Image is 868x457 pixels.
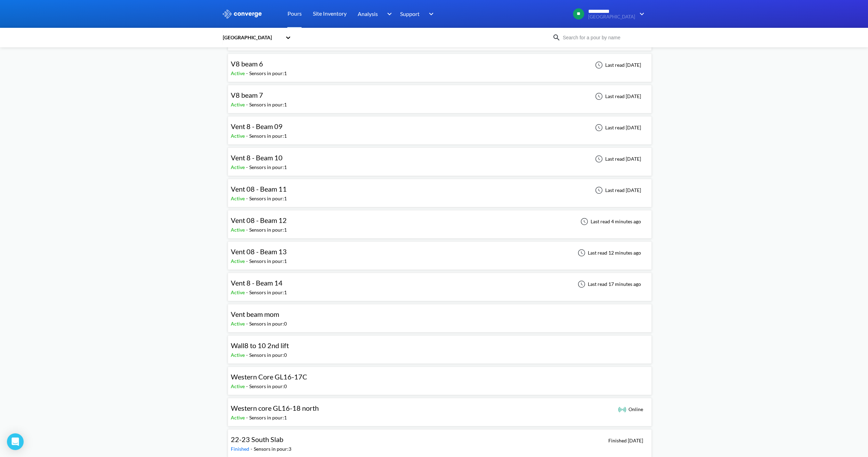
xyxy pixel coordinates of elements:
[249,383,287,390] div: Sensors in pour: 0
[382,10,394,18] img: downArrow.svg
[228,437,652,443] a: 22-23 South SlabFinished-Sensors in pour:3 Finished [DATE]
[222,9,262,18] img: logo_ewhite.svg
[231,310,279,318] span: Vent beam mom
[246,164,249,170] span: -
[231,59,263,68] span: V8 beam 6
[231,279,283,287] span: Vent 8 - Beam 14
[246,289,249,295] span: -
[231,195,246,201] span: Active
[249,414,287,422] div: Sensors in pour: 1
[228,281,652,287] a: Vent 8 - Beam 14Active-Sensors in pour:1Last read 17 minutes ago
[251,446,254,452] span: -
[424,10,436,18] img: downArrow.svg
[358,9,378,18] span: Analysis
[246,258,249,264] span: -
[231,383,246,389] span: Active
[222,34,282,41] div: [GEOGRAPHIC_DATA]
[249,351,287,359] div: Sensors in pour: 0
[249,320,287,328] div: Sensors in pour: 0
[591,123,643,132] div: Last read [DATE]
[231,258,246,264] span: Active
[591,61,643,69] div: Last read [DATE]
[591,92,643,101] div: Last read [DATE]
[231,404,319,412] span: Western core GL16-18 north
[574,280,643,288] div: Last read 17 minutes ago
[228,187,652,193] a: Vent 08 - Beam 11Active-Sensors in pour:1Last read [DATE]
[228,124,652,130] a: Vent 8 - Beam 09Active-Sensors in pour:1Last read [DATE]
[249,163,287,171] div: Sensors in pour: 1
[246,352,249,358] span: -
[231,372,307,381] span: Western Core GL16-17C
[591,155,643,163] div: Last read [DATE]
[618,405,643,414] div: Online
[591,186,643,194] div: Last read [DATE]
[228,155,652,161] a: Vent 8 - Beam 10Active-Sensors in pour:1Last read [DATE]
[246,195,249,201] span: -
[249,132,287,140] div: Sensors in pour: 1
[228,93,652,99] a: V8 beam 7Active-Sensors in pour:1Last read [DATE]
[231,133,246,139] span: Active
[231,102,246,107] span: Active
[606,437,643,444] div: Finished [DATE]
[246,133,249,139] span: -
[246,321,249,327] span: -
[228,218,652,224] a: Vent 08 - Beam 12Active-Sensors in pour:1Last read 4 minutes ago
[228,62,652,67] a: V8 beam 6Active-Sensors in pour:1Last read [DATE]
[231,164,246,170] span: Active
[231,185,287,193] span: Vent 08 - Beam 11
[249,257,287,265] div: Sensors in pour: 1
[618,405,626,414] img: online_icon.svg
[561,34,645,41] input: Search for a pour by name
[574,249,643,257] div: Last read 12 minutes ago
[246,227,249,233] span: -
[552,33,561,42] img: icon-search.svg
[577,217,643,226] div: Last read 4 minutes ago
[231,289,246,295] span: Active
[249,226,287,234] div: Sensors in pour: 1
[231,216,287,224] span: Vent 08 - Beam 12
[249,101,287,109] div: Sensors in pour: 1
[228,343,652,349] a: Wall8 to 10 2nd liftActive-Sensors in pour:0
[249,70,287,77] div: Sensors in pour: 1
[231,435,283,443] span: 22-23 South Slab
[254,445,291,453] div: Sensors in pour: 3
[231,227,246,233] span: Active
[588,14,635,19] span: [GEOGRAPHIC_DATA]
[249,195,287,202] div: Sensors in pour: 1
[246,415,249,420] span: -
[231,415,246,420] span: Active
[231,321,246,327] span: Active
[231,341,289,350] span: Wall8 to 10 2nd lift
[231,122,283,130] span: Vent 8 - Beam 09
[231,446,251,452] span: Finished
[231,352,246,358] span: Active
[231,91,263,99] span: V8 beam 7
[7,433,24,450] div: Open Intercom Messenger
[228,406,652,412] a: Western core GL16-18 northActive-Sensors in pour:1 Online
[246,383,249,389] span: -
[246,70,249,76] span: -
[400,9,420,18] span: Support
[228,312,652,318] a: Vent beam momActive-Sensors in pour:0
[635,10,646,18] img: downArrow.svg
[246,102,249,107] span: -
[231,153,283,162] span: Vent 8 - Beam 10
[249,289,287,296] div: Sensors in pour: 1
[231,247,287,256] span: Vent 08 - Beam 13
[228,249,652,255] a: Vent 08 - Beam 13Active-Sensors in pour:1Last read 12 minutes ago
[231,70,246,76] span: Active
[228,375,652,380] a: Western Core GL16-17CActive-Sensors in pour:0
